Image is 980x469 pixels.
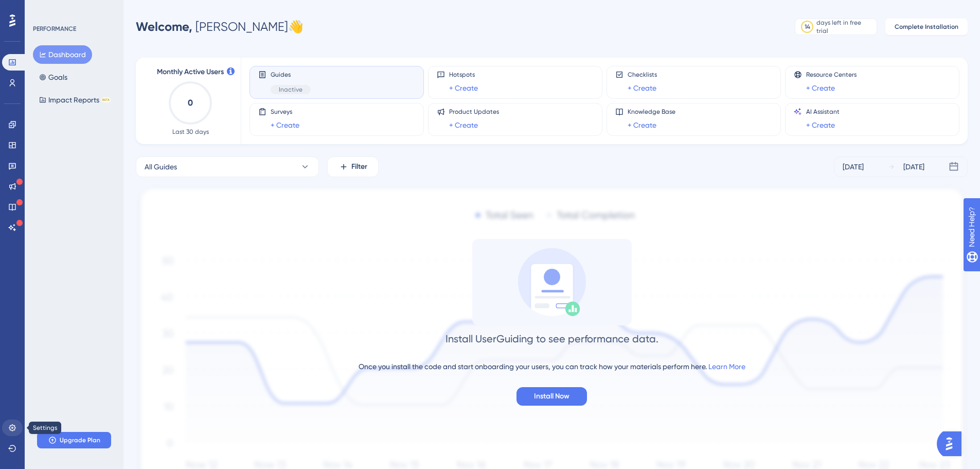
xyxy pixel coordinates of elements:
span: Upgrade Plan [60,436,100,444]
a: + Create [449,82,478,94]
a: + Create [449,119,478,131]
div: [DATE] [903,161,924,173]
span: Need Help? [24,3,64,15]
span: Surveys [271,108,299,116]
span: AI Assistant [806,108,840,116]
div: [PERSON_NAME] 👋 [136,19,304,35]
div: Once you install the code and start onboarding your users, you can track how your materials perfo... [359,360,745,373]
span: All Guides [145,161,177,173]
span: Welcome, [136,19,192,34]
span: Checklists [628,71,657,79]
span: Filter [351,161,367,173]
text: 0 [188,98,193,108]
span: Complete Installation [895,23,958,31]
button: Upgrade Plan [37,432,111,448]
button: Complete Installation [885,19,968,35]
a: Learn More [708,362,745,371]
a: + Create [628,119,656,131]
button: All Guides [136,157,319,177]
span: Product Updates [449,108,499,116]
span: Install Now [534,390,569,403]
button: Install Now [516,387,587,406]
button: Goals [33,68,74,86]
a: + Create [806,119,835,131]
span: Hotspots [449,71,478,79]
button: Filter [327,157,379,177]
span: Monthly Active Users [157,66,224,78]
span: Inactive [279,85,302,94]
a: + Create [806,82,835,94]
a: + Create [628,82,656,94]
div: [DATE] [843,161,864,173]
div: PERFORMANCE [33,25,76,33]
div: Install UserGuiding to see performance data. [446,332,658,346]
span: Guides [271,71,311,79]
iframe: UserGuiding AI Assistant Launcher [937,428,968,459]
a: + Create [271,119,299,131]
div: BETA [101,97,111,102]
span: Last 30 days [172,128,209,136]
button: Dashboard [33,45,92,64]
span: Knowledge Base [628,108,675,116]
span: Resource Centers [806,71,857,79]
button: Impact ReportsBETA [33,91,117,109]
div: 14 [805,23,810,31]
div: days left in free trial [816,19,874,35]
